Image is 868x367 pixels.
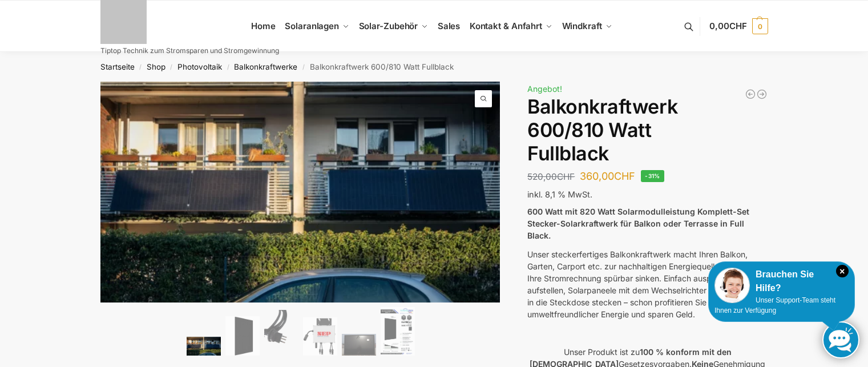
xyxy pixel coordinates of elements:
span: / [135,63,147,72]
bdi: 360,00 [580,170,635,182]
span: Sales [438,21,461,31]
a: Photovoltaik [177,62,222,71]
span: / [222,63,234,72]
span: Windkraft [562,21,602,31]
span: Kontakt & Anfahrt [470,21,542,31]
a: Sales [433,1,465,52]
div: Brauchen Sie Hilfe? [714,268,849,295]
span: inkl. 8,1 % MwSt. [527,189,592,199]
i: Schließen [836,265,849,277]
span: CHF [557,171,575,182]
img: 2 Balkonkraftwerke [187,337,221,356]
span: CHF [614,170,635,182]
a: Solaranlagen [280,1,354,52]
a: 0,00CHF 0 [709,9,768,43]
span: Unser Support-Team steht Ihnen zur Verfügung [714,296,835,314]
bdi: 520,00 [527,171,575,182]
a: Kontakt & Anfahrt [465,1,557,52]
span: Solar-Zubehör [359,21,418,31]
img: TommaTech Vorderseite [225,316,260,356]
a: Solar-Zubehör [354,1,433,52]
strong: 600 Watt mit 820 Watt Solarmodulleistung Komplett-Set Stecker-Solarkraftwerk für Balkon oder Terr... [527,207,749,240]
img: Balkonkraftwerk 600/810 Watt Fullblack 1 [100,82,501,303]
span: 0 [752,18,768,34]
span: / [297,63,309,72]
a: Balkonkraftwerke [234,62,297,71]
span: -31% [641,170,664,182]
span: CHF [729,21,747,31]
img: Balkonkraftwerk 600/810 Watt Fullblack – Bild 5 [342,334,376,356]
nav: Breadcrumb [80,52,788,82]
span: Solaranlagen [285,21,339,31]
img: NEP 800 Drosselbar auf 600 Watt [303,317,337,355]
img: Customer service [714,268,750,303]
a: Windkraft [557,1,617,52]
a: Balkonkraftwerk 445/600 Watt Bificial [745,88,756,100]
img: Balkonkraftwerk 600/810 Watt Fullblack – Bild 6 [381,307,415,356]
span: 0,00 [709,21,746,31]
a: Balkonkraftwerk 405/600 Watt erweiterbar [756,88,768,100]
p: Unser steckerfertiges Balkonkraftwerk macht Ihren Balkon, Garten, Carport etc. zur nachhaltigen E... [527,248,768,320]
span: Angebot! [527,84,562,94]
a: Startseite [100,62,135,71]
h1: Balkonkraftwerk 600/810 Watt Fullblack [527,95,768,165]
p: Tiptop Technik zum Stromsparen und Stromgewinnung [100,47,279,54]
img: Anschlusskabel-3meter_schweizer-stecker [264,310,298,356]
span: / [165,63,177,72]
a: Shop [147,62,165,71]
